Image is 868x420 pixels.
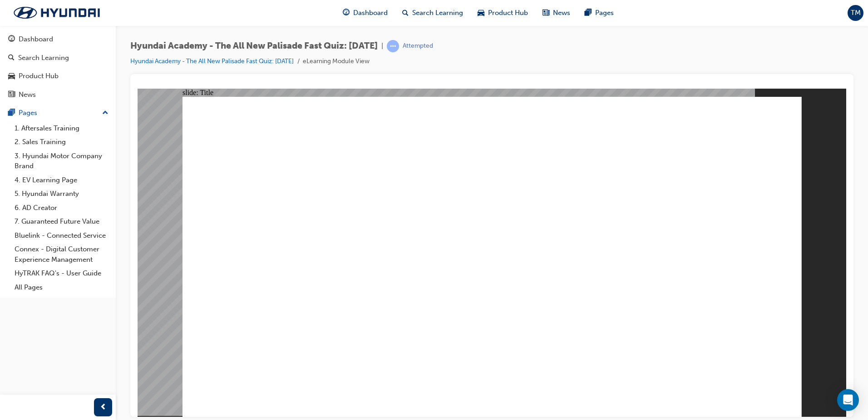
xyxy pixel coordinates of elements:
button: Pages [4,105,112,121]
div: Pages [19,108,37,118]
a: 1. Aftersales Training [11,121,112,135]
span: TM [851,8,861,18]
span: News [553,8,570,18]
img: Trak [5,3,109,22]
a: Bluelink - Connected Service [11,229,112,243]
a: 4. EV Learning Page [11,173,112,187]
span: pages-icon [8,109,15,117]
div: News [19,90,36,100]
a: All Pages [11,280,112,295]
a: Product Hub [4,68,112,85]
a: 2. Sales Training [11,135,112,149]
a: 3. Hyundai Motor Company Brand [11,149,112,173]
div: Open Intercom Messenger [837,389,859,411]
span: car-icon [478,7,484,19]
span: news-icon [8,91,15,99]
a: 5. Hyundai Warranty [11,187,112,201]
a: Hyundai Academy - The All New Palisade Fast Quiz: [DATE] [130,57,294,65]
a: pages-iconPages [577,4,621,22]
a: HyTRAK FAQ's - User Guide [11,266,112,280]
a: car-iconProduct Hub [470,4,535,22]
span: news-icon [542,7,549,19]
a: Search Learning [4,50,112,66]
li: eLearning Module View [303,56,370,67]
button: TM [848,5,863,21]
span: learningRecordVerb_ATTEMPT-icon [387,40,399,52]
span: search-icon [402,7,409,19]
span: car-icon [8,72,15,80]
a: Dashboard [4,31,112,48]
span: Dashboard [353,8,388,18]
a: Connex - Digital Customer Experience Management [11,242,112,266]
span: pages-icon [585,7,592,19]
span: Pages [595,8,614,18]
span: up-icon [102,107,108,119]
a: 6. AD Creator [11,201,112,215]
a: news-iconNews [535,4,577,22]
a: search-iconSearch Learning [395,4,470,22]
div: Dashboard [19,34,53,45]
span: Product Hub [488,8,528,18]
span: | [381,41,383,51]
a: 7. Guaranteed Future Value [11,215,112,229]
div: Search Learning [18,53,69,63]
a: guage-iconDashboard [335,4,395,22]
span: Search Learning [412,8,463,18]
button: DashboardSearch LearningProduct HubNews [4,29,112,105]
a: News [4,86,112,103]
span: Hyundai Academy - The All New Palisade Fast Quiz: [DATE] [130,41,378,51]
span: guage-icon [343,7,350,19]
div: Product Hub [19,71,59,81]
span: prev-icon [100,402,107,413]
span: guage-icon [8,35,15,44]
div: Attempted [403,42,433,50]
span: search-icon [8,54,15,62]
